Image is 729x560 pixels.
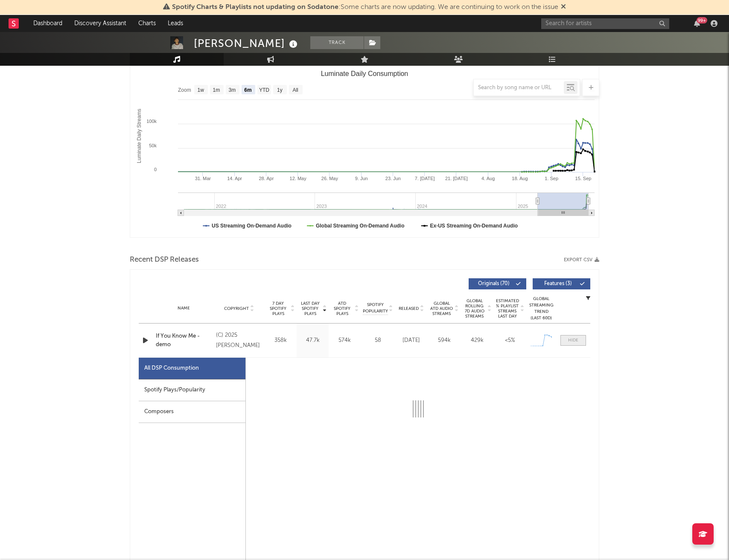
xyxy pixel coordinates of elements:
text: 12. May [290,176,307,181]
div: 594k [430,336,458,345]
div: All DSP Consumption [144,363,199,373]
input: Search by song name or URL [474,85,564,91]
text: 23. Jun [385,176,401,181]
text: Luminate Daily Streams [136,109,142,163]
button: Track [310,36,364,49]
span: Global ATD Audio Streams [430,301,453,316]
text: 100k [146,119,157,124]
span: 7 Day Spotify Plays [267,301,289,316]
span: : Some charts are now updating. We are continuing to work on the issue [172,4,558,11]
div: Spotify Plays/Popularity [139,379,245,401]
div: Global Streaming Trend (Last 60D) [528,296,554,321]
span: Last Day Spotify Plays [299,301,321,316]
a: Charts [132,15,162,32]
svg: Luminate Daily Consumption [130,67,599,237]
div: [DATE] [397,336,426,345]
div: 429k [463,336,491,345]
div: Name [156,305,212,312]
a: Discovery Assistant [68,15,132,32]
span: Spotify Popularity [363,302,388,315]
span: Released [399,306,419,311]
text: 7. [DATE] [415,176,435,181]
a: Leads [162,15,189,32]
a: If You Know Me - demo [156,332,212,349]
text: 0 [154,167,157,172]
div: (C) 2025 [PERSON_NAME] [216,330,262,351]
span: Copyright [224,306,249,311]
div: 358k [267,336,295,345]
div: 58 [363,336,393,345]
span: ATD Spotify Plays [331,301,353,316]
text: 50k [149,143,157,148]
span: Recent DSP Releases [130,255,199,265]
button: Originals(70) [469,278,526,289]
button: Export CSV [564,257,599,262]
text: 28. Apr [259,176,274,181]
div: [PERSON_NAME] [194,36,300,50]
text: 31. Mar [195,176,211,181]
text: 21. [DATE] [445,176,468,181]
text: 9. Jun [355,176,368,181]
div: 99 + [697,17,707,23]
div: All DSP Consumption [139,358,245,379]
div: Composers [139,401,245,423]
text: 18. Aug [512,176,528,181]
text: 15. Sep [575,176,592,181]
input: Search for artists [541,18,669,29]
text: 14. Apr [227,176,242,181]
text: US Streaming On-Demand Audio [212,223,292,229]
text: 26. May [321,176,338,181]
span: Global Rolling 7D Audio Streams [463,298,486,319]
div: <5% [496,336,524,345]
text: Global Streaming On-Demand Audio [316,223,405,229]
text: 1. Sep [545,176,558,181]
text: 4. Aug [481,176,495,181]
span: Spotify Charts & Playlists not updating on Sodatone [172,4,338,11]
div: 574k [331,336,359,345]
div: 47.7k [299,336,327,345]
button: 99+ [694,20,700,27]
span: Dismiss [561,4,566,11]
text: Ex-US Streaming On-Demand Audio [430,223,518,229]
text: Luminate Daily Consumption [321,70,408,77]
span: Features ( 3 ) [538,281,577,286]
span: Originals ( 70 ) [474,281,513,286]
a: Dashboard [27,15,68,32]
button: Features(3) [533,278,590,289]
span: Estimated % Playlist Streams Last Day [496,298,519,319]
